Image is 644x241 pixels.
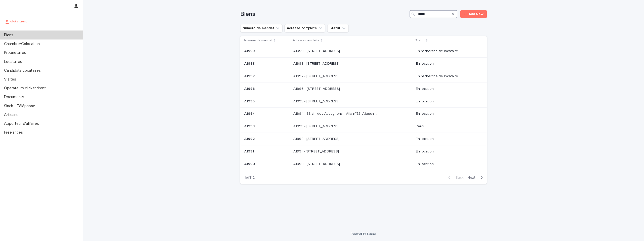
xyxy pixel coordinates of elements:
p: Numéro de mandat [244,38,272,43]
tr: A1995A1995 A1995 - [STREET_ADDRESS]A1995 - [STREET_ADDRESS] En location [240,95,487,108]
a: Add New [460,10,487,18]
p: En location [416,112,479,116]
p: Propriétaires [2,50,30,55]
tr: A1996A1996 A1996 - [STREET_ADDRESS]A1996 - [STREET_ADDRESS] En location [240,83,487,95]
tr: A1991A1991 A1991 - [STREET_ADDRESS]A1991 - [STREET_ADDRESS] En location [240,145,487,158]
span: Next [467,176,478,179]
p: Apporteur d'affaires [2,121,43,126]
p: Artisans [2,112,22,117]
p: Statut [415,38,425,43]
p: A1997 - [STREET_ADDRESS] [293,73,341,78]
p: En location [416,162,479,166]
button: Next [465,175,487,180]
p: A1994 - 88 ch. des Aubagnens - Villa n°53, Allauch 13190 [293,111,378,116]
p: En recherche de locataire [416,74,479,78]
p: A1991 - 43 Grande Rue du Petit Saint Jean, Amiens 80000 [293,148,340,154]
p: En location [416,62,479,66]
input: Search [410,10,457,18]
p: Visites [2,77,20,82]
p: A1999 [244,48,256,53]
button: Statut [327,24,349,32]
p: Biens [2,33,17,37]
p: Freelances [2,130,27,135]
p: A1992 - 24 Avenue du Ponant, Villeneuve-la-Garenne 92390 [293,136,341,141]
p: A1991 [244,148,255,154]
a: Powered By Stacker [351,232,376,235]
p: Perdu [416,124,479,129]
p: Locataires [2,59,26,64]
h1: Biens [240,11,408,18]
p: A1992 [244,136,256,141]
p: A1998 - [STREET_ADDRESS] [293,61,341,66]
p: 1 of 112 [240,172,259,184]
button: Adresse complète [285,24,325,32]
tr: A1997A1997 A1997 - [STREET_ADDRESS]A1997 - [STREET_ADDRESS] En recherche de locataire [240,70,487,83]
button: Numéro de mandat [240,24,283,32]
p: A1990 - [STREET_ADDRESS] [293,161,341,166]
p: Documents [2,95,28,99]
span: Add New [469,12,484,16]
p: Operateurs clickandrent [2,86,50,91]
p: A1999 - 12 Place Du Parc Aux Charrettes , Pontoise 95300 [293,48,341,53]
span: Back [453,176,463,179]
p: A1990 [244,161,256,166]
tr: A1998A1998 A1998 - [STREET_ADDRESS]A1998 - [STREET_ADDRESS] En location [240,58,487,70]
p: A1993 - 382 avenue d’Argenteuil, Asnières-sur-Seine 92600 [293,123,341,129]
tr: A1999A1999 A1999 - [STREET_ADDRESS]A1999 - [STREET_ADDRESS] En recherche de locataire [240,45,487,58]
p: Sinch - Téléphone [2,104,39,108]
button: Back [444,175,465,180]
tr: A1994A1994 A1994 - 88 ch. des Aubagnens - Villa n°53, Allauch 13190A1994 - 88 ch. des Aubagnens -... [240,108,487,120]
p: A1993 [244,123,256,129]
p: En location [416,149,479,154]
tr: A1993A1993 A1993 - [STREET_ADDRESS]A1993 - [STREET_ADDRESS] Perdu [240,120,487,133]
p: En location [416,87,479,91]
p: A1995 - [STREET_ADDRESS] [293,98,341,104]
p: Candidats Locataires [2,68,45,73]
p: A1996 [244,86,256,91]
p: A1995 [244,98,256,104]
p: En location [416,137,479,141]
tr: A1990A1990 A1990 - [STREET_ADDRESS]A1990 - [STREET_ADDRESS] En location [240,158,487,170]
p: Adresse complète [293,38,319,43]
p: A1994 [244,111,256,116]
tr: A1992A1992 A1992 - [STREET_ADDRESS]A1992 - [STREET_ADDRESS] En location [240,133,487,145]
img: UCB0brd3T0yccxBKYDjQ [4,16,28,26]
p: En location [416,99,479,104]
p: A1997 [244,73,256,78]
p: A1998 [244,61,256,66]
p: En recherche de locataire [416,49,479,53]
p: A1996 - [STREET_ADDRESS] [293,86,341,91]
p: Chambre/Colocation [2,42,44,46]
